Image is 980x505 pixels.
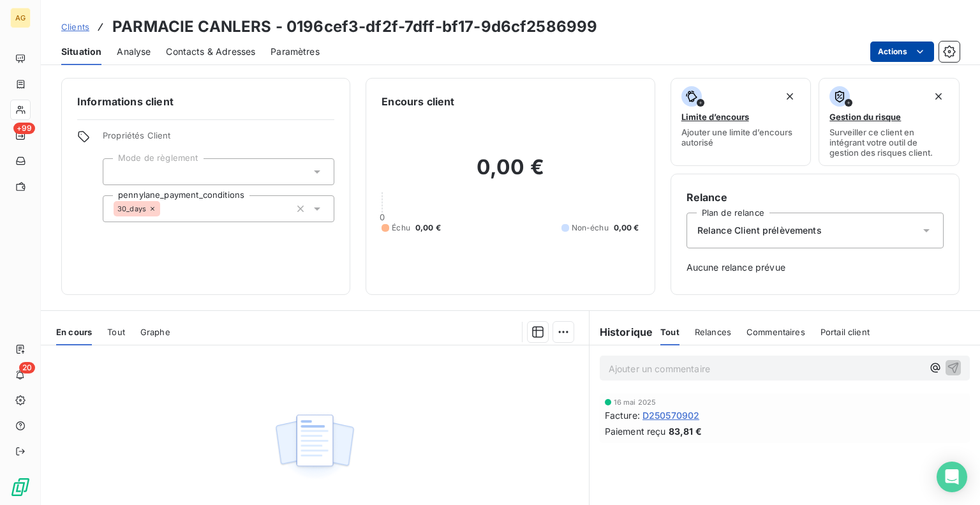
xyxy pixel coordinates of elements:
span: Limite d’encours [681,112,749,122]
h2: 0,00 € [382,155,639,193]
span: Analyse [117,45,151,58]
span: 30_days [117,205,146,213]
span: Graphe [140,327,170,337]
a: Clients [61,20,89,33]
span: Relance Client prélèvements [697,224,822,237]
span: +99 [13,123,35,134]
span: Échu [392,222,410,234]
input: Ajouter une valeur [114,166,124,177]
h6: Relance [687,190,944,205]
div: AG [10,8,31,28]
img: Logo LeanPay [10,477,31,497]
span: Clients [61,22,89,32]
span: Ajouter une limite d’encours autorisé [681,127,801,147]
button: Gestion du risqueSurveiller ce client en intégrant votre outil de gestion des risques client. [819,78,960,166]
span: Situation [61,45,101,58]
span: En cours [56,327,92,337]
input: Ajouter une valeur [160,203,170,215]
span: Gestion du risque [829,112,901,122]
h6: Informations client [77,94,334,109]
span: Paiement reçu [605,425,666,438]
span: 83,81 € [669,425,702,438]
span: 0,00 € [415,222,441,234]
button: Actions [870,41,934,62]
h6: Historique [590,324,653,340]
span: Surveiller ce client en intégrant votre outil de gestion des risques client. [829,127,949,158]
span: 0,00 € [614,222,639,234]
span: Contacts & Adresses [166,45,255,58]
span: 0 [380,212,385,222]
img: Empty state [274,407,355,486]
span: Commentaires [746,327,805,337]
span: Tout [660,327,679,337]
div: Open Intercom Messenger [937,462,967,492]
span: Propriétés Client [103,130,334,148]
span: Aucune relance prévue [687,261,944,274]
h6: Encours client [382,94,454,109]
span: Facture : [605,409,640,422]
span: Tout [107,327,125,337]
button: Limite d’encoursAjouter une limite d’encours autorisé [671,78,812,166]
span: 20 [19,362,35,373]
span: Paramètres [271,45,320,58]
span: Non-échu [572,222,609,234]
span: 16 mai 2025 [614,398,657,406]
span: D250570902 [642,409,700,422]
h3: PARMACIE CANLERS - 0196cef3-df2f-7dff-bf17-9d6cf2586999 [112,15,597,38]
span: Portail client [820,327,870,337]
span: Relances [695,327,731,337]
